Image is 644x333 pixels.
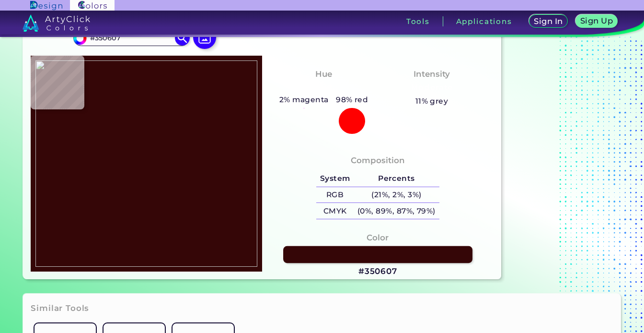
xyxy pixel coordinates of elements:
[535,18,562,25] h5: Sign In
[367,231,389,245] h4: Color
[316,203,354,219] h5: CMYK
[406,18,430,25] h3: Tools
[415,95,448,107] h5: 11% grey
[351,154,405,167] h4: Composition
[531,15,566,27] a: Sign In
[87,32,176,45] input: type color..
[354,187,439,203] h5: (21%, 2%, 3%)
[276,94,332,106] h5: 2% magenta
[31,303,89,314] h3: Similar Tools
[315,67,332,81] h4: Hue
[578,15,616,27] a: Sign Up
[311,82,336,94] h3: Red
[316,187,354,203] h5: RGB
[456,18,512,25] h3: Applications
[175,31,189,45] img: icon search
[193,26,216,49] img: icon picture
[354,203,439,219] h5: (0%, 89%, 87%, 79%)
[316,171,354,187] h5: System
[582,17,611,24] h5: Sign Up
[354,171,439,187] h5: Percents
[358,266,397,277] h3: #350607
[23,14,90,32] img: logo_artyclick_colors_white.svg
[406,82,457,94] h3: Moderate
[332,94,372,106] h5: 98% red
[30,1,62,10] img: ArtyClick Design logo
[35,60,257,267] img: 11a68352-8e82-446b-8cde-5fd4fb9812b4
[414,67,450,81] h4: Intensity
